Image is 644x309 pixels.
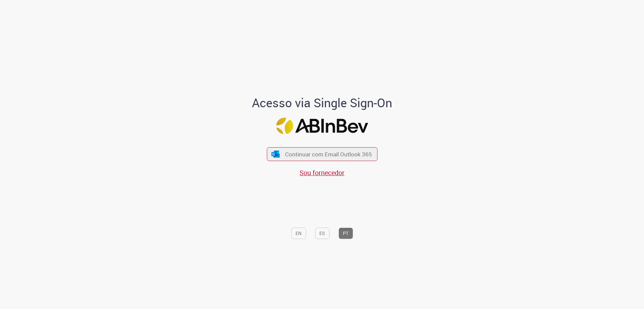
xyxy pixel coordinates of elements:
img: Logo ABInBev [276,118,368,134]
button: PT [338,228,353,239]
button: ES [315,228,329,239]
a: Sou fornecedor [300,168,344,177]
h1: Acesso via Single Sign-On [229,96,415,110]
button: EN [291,228,306,239]
button: ícone Azure/Microsoft 360 Continuar com Email Outlook 365 [267,147,377,161]
img: ícone Azure/Microsoft 360 [271,151,280,158]
span: Continuar com Email Outlook 365 [285,150,372,158]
